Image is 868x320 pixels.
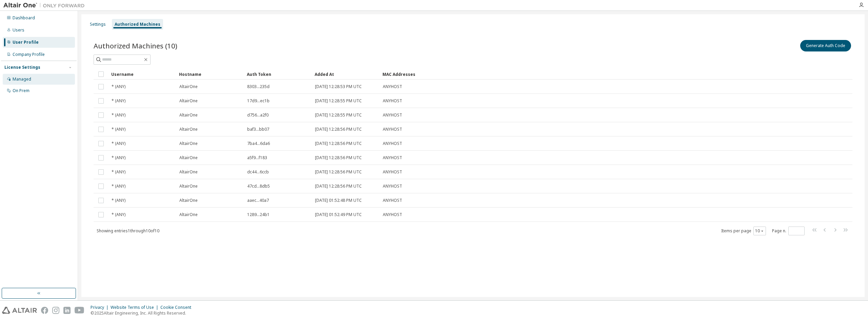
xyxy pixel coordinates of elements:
[247,112,269,118] span: d756...a2f0
[383,84,402,89] span: ANYHOST
[91,310,195,316] p: © 2025 Altair Engineering, Inc. All Rights Reserved.
[112,112,125,118] span: * (ANY)
[115,22,160,27] div: Authorized Machines
[13,52,45,57] div: Company Profile
[13,77,31,82] div: Managed
[179,212,198,217] span: AltairOne
[179,141,198,146] span: AltairOne
[800,40,851,51] button: Generate Auth Code
[75,307,84,314] img: youtube.svg
[13,40,39,45] div: User Profile
[247,127,269,132] span: baf3...bb07
[52,307,59,314] img: instagram.svg
[383,212,402,217] span: ANYHOST
[179,155,198,161] span: AltairOne
[315,84,362,89] span: [DATE] 12:28:53 PM UTC
[160,305,195,310] div: Cookie Consent
[383,184,402,189] span: ANYHOST
[90,22,106,27] div: Settings
[179,169,198,175] span: AltairOne
[721,227,766,235] span: Items per page
[247,184,270,189] span: 47cd...8db5
[383,169,402,175] span: ANYHOST
[111,305,160,310] div: Website Terms of Use
[315,212,362,217] span: [DATE] 01:52:49 PM UTC
[772,227,805,235] span: Page n.
[41,307,48,314] img: facebook.svg
[383,112,402,118] span: ANYHOST
[315,112,362,118] span: [DATE] 12:28:55 PM UTC
[4,65,40,70] div: License Settings
[247,169,269,175] span: dc44...6ccb
[247,155,267,161] span: a5f9...f183
[13,88,29,93] div: On Prem
[112,184,125,189] span: * (ANY)
[112,155,125,161] span: * (ANY)
[3,2,88,9] img: Altair One
[383,198,402,203] span: ANYHOST
[383,141,402,146] span: ANYHOST
[315,98,362,104] span: [DATE] 12:28:55 PM UTC
[247,98,270,104] span: 17d9...ec1b
[247,212,270,217] span: 1289...24b1
[315,127,362,132] span: [DATE] 12:28:56 PM UTC
[13,15,35,21] div: Dashboard
[179,184,198,189] span: AltairOne
[247,141,270,146] span: 7ba4...6da6
[179,69,241,80] div: Hostname
[179,127,198,132] span: AltairOne
[2,307,37,314] img: altair_logo.svg
[91,305,111,310] div: Privacy
[315,184,362,189] span: [DATE] 12:28:56 PM UTC
[315,141,362,146] span: [DATE] 12:28:56 PM UTC
[247,69,309,80] div: Auth Token
[112,84,125,89] span: * (ANY)
[13,27,24,33] div: Users
[112,169,125,175] span: * (ANY)
[97,228,159,234] span: Showing entries 1 through 10 of 10
[382,69,781,80] div: MAC Addresses
[315,69,377,80] div: Added At
[63,307,71,314] img: linkedin.svg
[247,198,269,203] span: aaec...40a7
[755,228,764,234] button: 10
[315,169,362,175] span: [DATE] 12:28:56 PM UTC
[315,198,362,203] span: [DATE] 01:52:48 PM UTC
[112,127,125,132] span: * (ANY)
[383,127,402,132] span: ANYHOST
[247,84,270,89] span: 8303...235d
[179,84,198,89] span: AltairOne
[179,112,198,118] span: AltairOne
[112,141,125,146] span: * (ANY)
[111,69,174,80] div: Username
[383,98,402,104] span: ANYHOST
[179,198,198,203] span: AltairOne
[383,155,402,161] span: ANYHOST
[112,198,125,203] span: * (ANY)
[112,212,125,217] span: * (ANY)
[94,41,177,50] span: Authorized Machines (10)
[179,98,198,104] span: AltairOne
[112,98,125,104] span: * (ANY)
[315,155,362,161] span: [DATE] 12:28:56 PM UTC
